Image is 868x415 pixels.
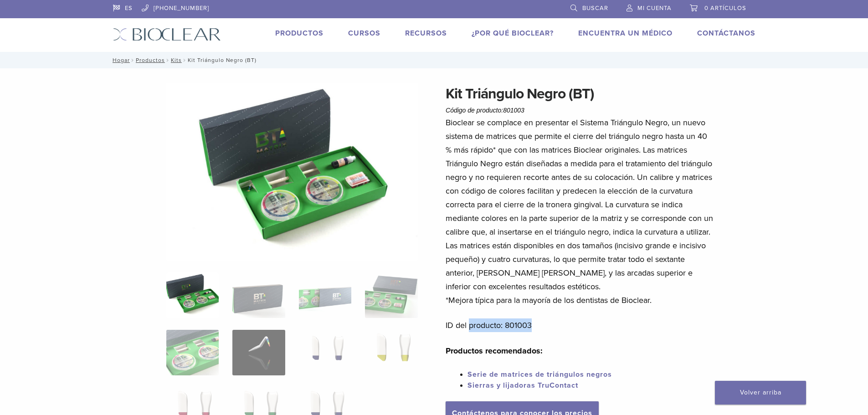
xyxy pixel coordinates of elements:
font: Buscar [582,5,608,12]
a: Serie de matrices de triángulos negros [467,370,612,379]
a: Cursos [348,29,380,38]
font: Bioclear se complace en presentar el Sistema Triángulo Negro, un nuevo sistema de matrices que pe... [446,118,713,292]
a: Productos [136,57,165,63]
font: Volver arriba [740,389,781,396]
a: ¿Por qué Bioclear? [472,29,554,38]
a: Productos [275,29,324,38]
font: *Mejora típica para la mayoría de los dentistas de Bioclear. [446,295,652,305]
a: Volver arriba [715,381,806,405]
font: [PHONE_NUMBER] [154,5,209,12]
font: ES [125,5,133,12]
img: Kit Triángulo Negro (BT) - Imagen 4 [365,272,417,318]
img: Intro-Black-Triangle-Kit-6-Copy-e1548792917662-324x324.jpg [166,272,219,318]
img: Kit Triángulo Negro (BT) - Imagen 3 [299,272,351,318]
font: Kit Triángulo Negro (BT) [446,85,594,102]
font: ID del producto: 801003 [446,320,532,330]
a: Encuentra un médico [578,29,673,38]
img: Kit Triángulo Negro (BT) - Imagen 2 [232,272,285,318]
font: 801003 [503,107,524,114]
font: Productos recomendados: [446,346,543,356]
a: Recursos [405,29,447,38]
font: Hogar [113,57,130,63]
img: Kit Triángulo Negro (BT) - Imagen 7 [299,330,351,375]
font: Código de producto: [446,107,503,114]
img: Kit Triángulo Negro (BT) - Imagen 5 [166,330,219,375]
img: Kit de introducción al triángulo negro 6 - Copia [166,83,418,261]
a: Kits [171,57,182,63]
a: Contáctanos [697,29,755,38]
font: 0 artículos [704,5,746,12]
font: Kit Triángulo Negro (BT) [188,57,257,63]
font: Mi cuenta [637,5,672,12]
img: Kit Triángulo Negro (BT) - Imagen 8 [365,330,417,375]
a: Hogar [110,57,130,63]
img: Bioclear [113,28,221,41]
a: Sierras y lijadoras TruContact [467,381,578,390]
img: Kit Triángulo Negro (BT) - Imagen 6 [232,330,285,375]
